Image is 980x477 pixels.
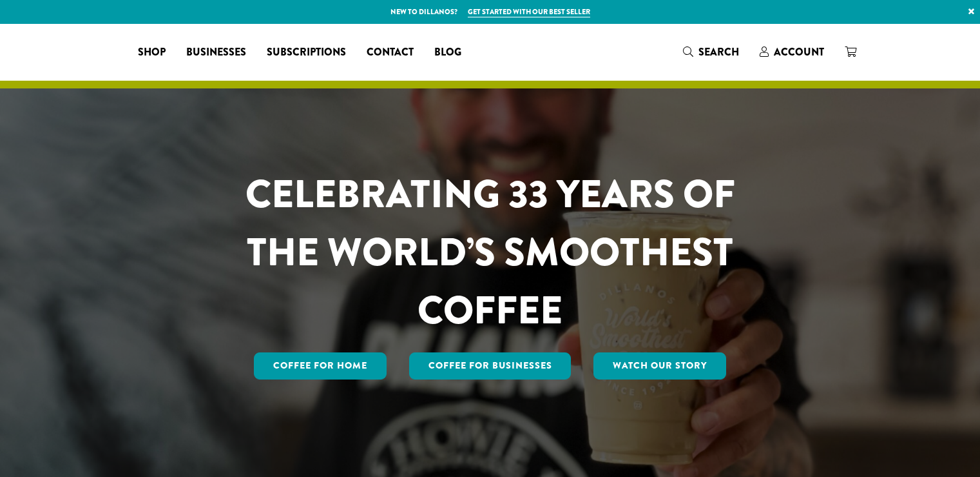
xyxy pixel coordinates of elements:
[409,352,572,380] a: Coffee For Businesses
[186,45,246,61] span: Businesses
[267,45,346,61] span: Subscriptions
[138,45,166,61] span: Shop
[254,352,387,380] a: Coffee for Home
[593,352,726,380] a: Watch Our Story
[774,45,824,59] span: Account
[698,45,739,59] span: Search
[434,45,461,61] span: Blog
[673,41,749,63] a: Search
[128,42,176,63] a: Shop
[207,165,773,340] h1: CELEBRATING 33 YEARS OF THE WORLD’S SMOOTHEST COFFEE
[367,45,414,61] span: Contact
[468,6,590,17] a: Get started with our best seller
